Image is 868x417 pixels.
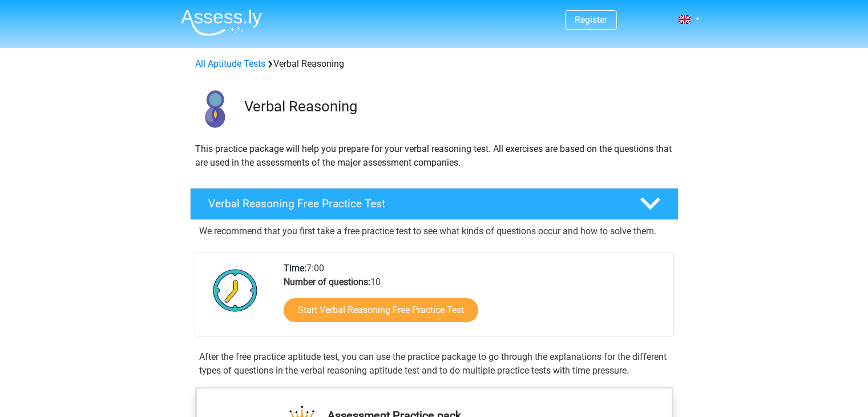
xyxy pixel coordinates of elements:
[575,14,607,25] a: Register
[207,262,264,319] img: Clock
[195,58,265,69] a: All Aptitude Tests
[284,276,370,287] b: Number of questions:
[191,57,678,71] div: Verbal Reasoning
[284,298,478,322] a: Start Verbal Reasoning Free Practice Test
[195,350,674,378] div: After the free practice aptitude test, you can use the practice package to go through the explana...
[191,85,239,133] img: verbal reasoning
[185,188,683,220] a: Verbal Reasoning Free Practice Test
[284,263,306,274] b: Time:
[275,262,673,336] div: 7:00 10
[208,197,621,210] h4: Verbal Reasoning Free Practice Test
[199,224,669,238] p: We recommend that you first take a free practice test to see what kinds of questions occur and ho...
[181,9,262,36] img: Assessly
[195,142,673,170] p: This practice package will help you prepare for your verbal reasoning test. All exercises are bas...
[244,98,669,115] h3: Verbal Reasoning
